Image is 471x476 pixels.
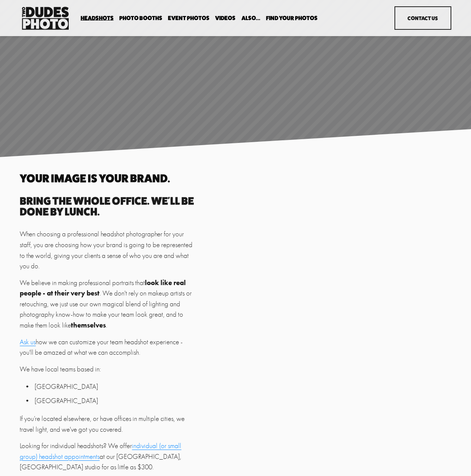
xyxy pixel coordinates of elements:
[394,6,451,30] a: Contact Us
[20,442,181,461] a: individual (or small group) headshot appointments
[119,15,162,22] a: folder dropdown
[81,15,114,22] a: folder dropdown
[266,15,318,21] span: Find Your Photos
[215,15,235,22] a: Videos
[71,321,106,329] strong: themselves
[20,441,197,473] p: Looking for individual headshots? We offer at our [GEOGRAPHIC_DATA], [GEOGRAPHIC_DATA] studio for...
[20,229,197,271] p: When choosing a professional headshot photographer for your staff, you are choosing how your bran...
[266,15,318,22] a: folder dropdown
[20,5,71,32] img: Two Dudes Photo | Headshots, Portraits &amp; Photo Booths
[35,396,197,406] p: [GEOGRAPHIC_DATA]
[20,364,197,375] p: We have local teams based in:
[241,15,260,21] span: Also...
[20,413,197,435] p: If you’re located elsewhere, or have offices in multiple cities, we travel light, and we've got y...
[81,15,114,21] span: Headshots
[168,15,209,22] a: Event Photos
[20,278,197,331] p: We believe in making professional portraits that . We don't rely on makeup artists or retouching,...
[20,337,197,358] p: how we can customize your team headshot experience - you'll be amazed at what we can accomplish.
[119,15,162,21] span: Photo Booths
[241,15,260,22] a: folder dropdown
[20,173,197,184] h2: Your image is your brand.
[35,381,197,392] p: [GEOGRAPHIC_DATA]
[20,338,36,346] a: Ask us
[20,196,197,217] h3: Bring the whole office. We'll be done by lunch.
